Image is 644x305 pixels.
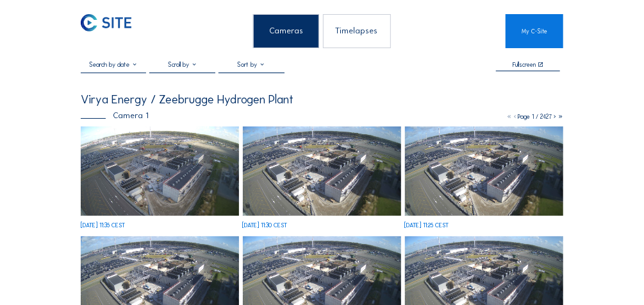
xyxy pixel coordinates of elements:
img: image_53219615 [81,126,240,216]
a: C-SITE Logo [81,14,138,48]
span: Page 1 / 2427 [518,113,552,120]
div: [DATE] 11:35 CEST [81,222,125,228]
div: Camera 1 [81,112,149,120]
div: Virya Energy / Zeebrugge Hydrogen Plant [81,94,294,106]
div: Cameras [253,14,319,48]
img: C-SITE Logo [81,14,131,31]
a: My C-Site [506,14,563,48]
img: image_53219235 [405,126,564,216]
div: Timelapses [323,14,391,48]
div: [DATE] 11:25 CEST [405,222,449,228]
div: Fullscreen [513,62,536,67]
img: image_53219394 [243,126,402,216]
div: [DATE] 11:30 CEST [243,222,288,228]
input: Search by date 󰅀 [81,60,147,69]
